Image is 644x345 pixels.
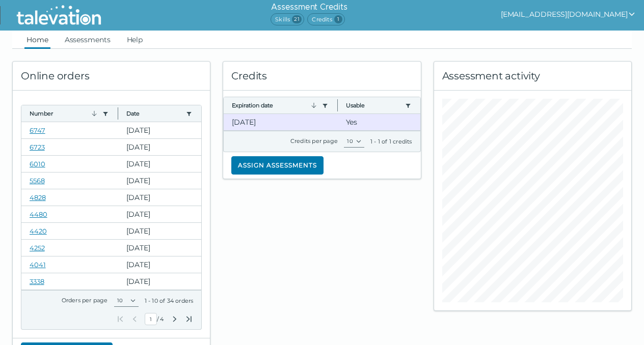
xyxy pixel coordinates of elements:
[434,62,631,91] div: Assessment activity
[159,315,165,323] span: Total Pages
[130,315,139,323] button: Previous Page
[118,223,201,239] clr-dg-cell: [DATE]
[12,3,105,28] img: Talevation_Logo_Transparent_white.png
[271,13,304,25] span: Skills
[224,114,337,130] clr-dg-cell: [DATE]
[223,62,420,91] div: Credits
[271,1,348,13] h6: Assessment Credits
[62,297,108,304] label: Orders per page
[118,206,201,222] clr-dg-cell: [DATE]
[118,273,201,290] clr-dg-cell: [DATE]
[30,126,45,134] a: 6747
[118,139,201,155] clr-dg-cell: [DATE]
[185,315,193,323] button: Last Page
[30,227,47,235] a: 4420
[118,189,201,206] clr-dg-cell: [DATE]
[145,297,194,305] div: 1 - 10 of 34 orders
[307,13,344,25] span: Credits
[292,15,302,23] span: 21
[30,143,45,151] a: 6723
[118,122,201,138] clr-dg-cell: [DATE]
[334,94,341,116] button: Column resize handle
[145,313,157,325] input: Current Page
[30,261,46,269] a: 4041
[116,313,193,325] div: /
[63,31,113,49] a: Assessments
[501,8,636,20] button: show user actions
[118,256,201,273] clr-dg-cell: [DATE]
[30,210,47,218] a: 4480
[231,156,324,175] button: Assign assessments
[30,160,45,168] a: 6010
[118,156,201,172] clr-dg-cell: [DATE]
[30,193,46,202] a: 4828
[118,172,201,189] clr-dg-cell: [DATE]
[115,102,121,124] button: Column resize handle
[30,109,98,118] button: Number
[126,109,182,118] button: Date
[116,315,124,323] button: First Page
[118,240,201,256] clr-dg-cell: [DATE]
[346,101,401,109] button: Usable
[30,177,45,185] a: 5568
[290,137,338,145] label: Credits per page
[125,31,145,49] a: Help
[30,277,44,285] a: 3338
[370,137,412,146] div: 1 - 1 of 1 credits
[338,114,420,130] clr-dg-cell: Yes
[24,31,50,49] a: Home
[232,101,317,109] button: Expiration date
[30,244,45,252] a: 4252
[334,15,342,23] span: 1
[171,315,179,323] button: Next Page
[13,62,210,91] div: Online orders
